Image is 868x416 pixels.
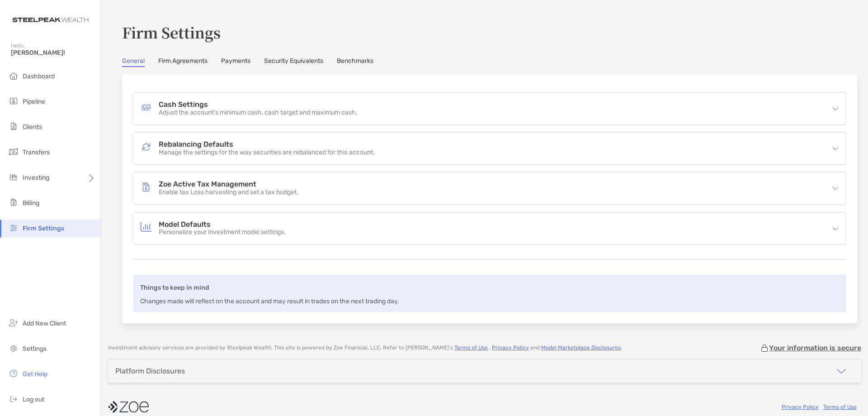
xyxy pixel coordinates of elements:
span: Investing [23,174,49,182]
img: settings icon [8,343,19,354]
h4: Model Defaults [159,221,286,229]
span: Settings [23,345,47,353]
p: Personalize your investment model settings. [159,229,286,236]
p: Changes made will reflect on the account and may result in trades on the next trading day. [140,296,399,307]
img: Rebalancing Defaults [141,142,151,153]
h4: Rebalancing Defaults [159,141,375,148]
div: icon arrowZoe Active Tax ManagementZoe Active Tax ManagementEnable tax Loss harvesting and set a ... [133,172,846,204]
h3: Firm Settings [122,22,857,43]
a: Privacy Policy [492,344,529,351]
span: Billing [23,199,39,207]
p: Manage the settings for the way securities are rebalanced for this account. [159,149,375,157]
span: Pipeline [23,98,45,105]
p: Investment advisory services are provided by Steelpeak Wealth . This site is powered by Zoe Finan... [108,344,622,351]
a: Benchmarks [337,57,373,67]
div: icon arrowModel DefaultsModel DefaultsPersonalize your investment model settings. [133,213,846,244]
img: icon arrow [832,145,839,152]
img: Model Defaults [141,221,151,232]
span: Firm Settings [23,225,64,232]
div: Platform Disclosures [115,367,185,375]
a: Payments [221,57,250,67]
a: General [122,57,145,67]
img: icon arrow [832,105,839,112]
b: Things to keep in mind [140,284,209,292]
img: pipeline icon [8,96,19,106]
h4: Cash Settings [159,101,358,109]
span: Clients [23,123,42,131]
img: Cash Settings [141,102,151,113]
span: Transfers [23,148,50,156]
a: Firm Agreements [158,57,208,67]
span: [PERSON_NAME]! [11,49,95,57]
h4: Zoe Active Tax Management [159,181,298,188]
span: Get Help [23,370,47,378]
div: icon arrowCash SettingsCash SettingsAdjust the account’s minimum cash, cash target and maximum cash. [133,93,846,124]
a: Model Marketplace Disclosures [541,344,621,351]
img: get-help icon [8,368,19,379]
a: Security Equivalents [264,57,323,67]
div: icon arrowRebalancing DefaultsRebalancing DefaultsManage the settings for the way securities are ... [133,133,846,164]
a: Terms of Use [823,404,857,410]
img: icon arrow [832,185,839,191]
img: dashboard icon [8,70,19,81]
img: icon arrow [836,366,847,377]
img: Zoe Logo [11,4,90,36]
span: Log out [23,396,44,403]
img: add_new_client icon [8,317,19,328]
img: logout icon [8,393,19,404]
span: Dashboard [23,72,55,80]
a: Terms of Use [454,344,488,351]
p: Enable tax Loss harvesting and set a tax budget. [159,189,298,196]
img: transfers icon [8,146,19,157]
img: firm-settings icon [8,222,19,233]
span: Add New Client [23,320,66,327]
img: billing icon [8,197,19,208]
a: Privacy Policy [782,404,819,410]
img: clients icon [8,121,19,132]
p: Adjust the account’s minimum cash, cash target and maximum cash. [159,109,358,117]
img: icon arrow [832,225,839,232]
img: investing icon [8,172,19,182]
p: Your information is secure [769,344,861,352]
img: Zoe Active Tax Management [141,182,151,192]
